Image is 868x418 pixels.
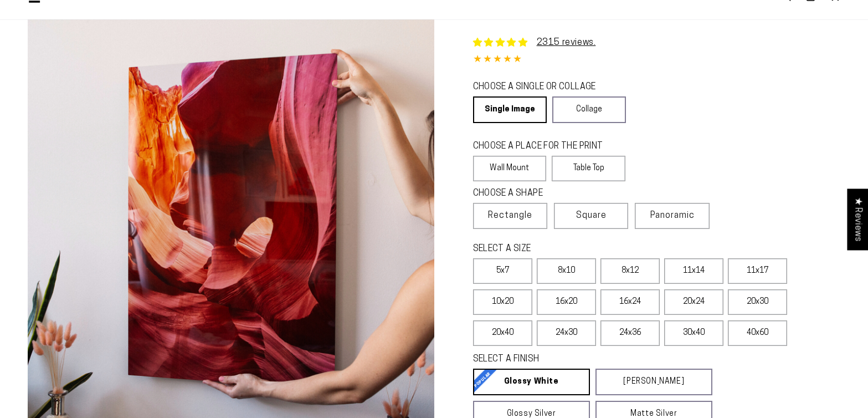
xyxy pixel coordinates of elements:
[473,289,532,315] label: 10x20
[473,96,547,123] a: Single Image
[537,38,596,47] a: 2315 reviews.
[473,52,841,68] div: 4.85 out of 5.0 stars
[473,187,617,200] legend: CHOOSE A SHAPE
[537,289,596,315] label: 16x20
[537,258,596,284] label: 8x10
[664,289,723,315] label: 20x24
[473,353,686,366] legend: SELECT A FINISH
[473,258,532,284] label: 5x7
[473,156,547,181] label: Wall Mount
[664,258,723,284] label: 11x14
[595,369,712,395] a: [PERSON_NAME]
[473,320,532,346] label: 20x40
[473,140,615,153] legend: CHOOSE A PLACE FOR THE PRINT
[847,188,868,250] div: Click to open Judge.me floating reviews tab
[473,81,616,94] legend: CHOOSE A SINGLE OR COLLAGE
[664,320,723,346] label: 30x40
[728,258,787,284] label: 11x17
[576,209,607,222] span: Square
[473,369,590,395] a: Glossy White
[537,320,596,346] label: 24x30
[600,289,660,315] label: 16x24
[600,320,660,346] label: 24x36
[552,156,625,181] label: Table Top
[488,209,532,222] span: Rectangle
[600,258,660,284] label: 8x12
[728,320,787,346] label: 40x60
[728,289,787,315] label: 20x30
[473,243,689,256] legend: SELECT A SIZE
[552,96,626,123] a: Collage
[650,211,695,220] span: Panoramic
